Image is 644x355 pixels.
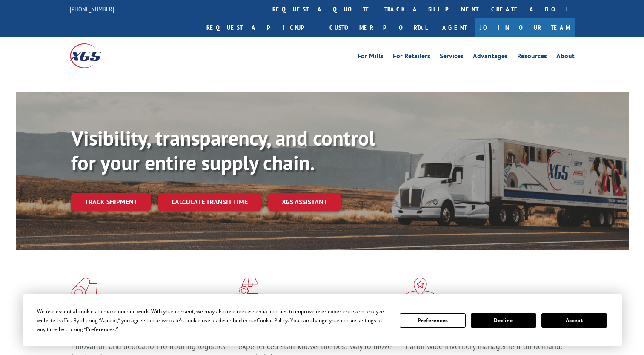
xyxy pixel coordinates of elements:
a: About [556,53,575,62]
img: xgs-icon-flagship-distribution-model-red [406,278,435,300]
span: Preferences [86,326,115,333]
a: XGS ASSISTANT [268,193,341,211]
button: Accept [541,313,607,328]
button: Preferences [400,313,465,328]
a: Advantages [473,53,508,62]
a: Services [440,53,464,62]
span: Cookie Policy [257,317,288,324]
a: Calculate transit time [158,193,261,211]
img: xgs-icon-focused-on-flooring-red [238,278,258,300]
a: For Retailers [393,53,430,62]
a: Agent [434,18,475,37]
a: Track shipment [71,193,151,211]
a: [PHONE_NUMBER] [70,5,114,13]
img: xgs-icon-total-supply-chain-intelligence-red [71,278,97,300]
div: We use essential cookies to make our site work. With your consent, we may also use non-essential ... [37,307,389,334]
a: Resources [517,53,547,62]
b: Visibility, transparency, and control for your entire supply chain. [71,125,375,176]
a: Join Our Team [475,18,575,37]
a: Customer Portal [323,18,434,37]
a: For Mills [358,53,384,62]
div: Cookie Consent Prompt [23,294,622,346]
a: Request a pickup [200,18,323,37]
button: Decline [471,313,536,328]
